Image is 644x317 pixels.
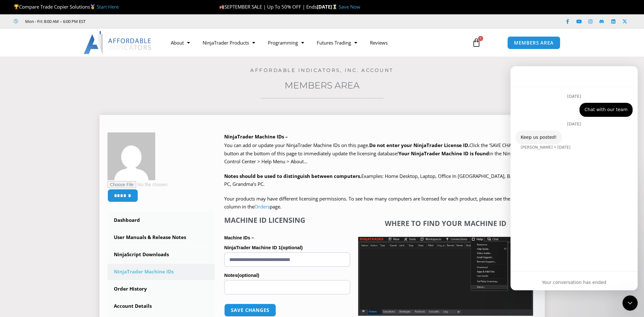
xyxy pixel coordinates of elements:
img: 🏆 [14,4,19,9]
a: Orders [254,203,270,210]
img: 🍂 [219,4,224,9]
h4: Where to find your Machine ID [358,219,533,227]
img: 19b280898f3687ba2133f432038831e714c1f8347bfdf76545eda7ae1b8383ec [107,132,155,180]
img: LogoAI | Affordable Indicators – NinjaTrader [84,31,152,54]
span: (optional) [281,245,302,250]
a: Futures Trading [310,35,364,50]
label: NinjaTrader Machine ID 1 [224,243,350,252]
span: Mon - Fri: 8:00 AM – 6:00 PM EST [24,18,86,25]
a: Programming [261,35,310,50]
a: 1 [462,33,490,52]
span: Your products may have different licensing permissions. To see how many computers are licensed fo... [224,195,529,210]
span: SEPTEMBER SALE | Up To 50% OFF | Ends [219,4,317,10]
a: About [164,35,196,50]
strong: [DATE] [317,4,339,10]
a: MEMBERS AREA [507,36,560,49]
a: Affordable Indicators, Inc. Account [250,67,394,73]
a: Save Now [339,4,360,10]
strong: Machine IDs – [224,235,254,240]
b: NinjaTrader Machine IDs – [224,133,288,140]
a: NinjaTrader Products [196,35,261,50]
a: User Manuals & Release Notes [107,229,215,246]
strong: Notes should be used to distinguish between computers. [224,173,361,179]
iframe: Intercom live chat [510,66,638,290]
a: Reviews [364,35,394,50]
span: (optional) [238,272,259,278]
a: Account Details [107,298,215,314]
nav: Menu [164,35,465,50]
label: Notes [224,271,350,280]
img: Screenshot 2025-01-17 1155544 | Affordable Indicators – NinjaTrader [358,237,533,316]
span: MEMBERS AREA [514,40,554,45]
strong: Your NinjaTrader Machine ID is found [398,150,489,157]
span: 1 [478,36,483,41]
span: Examples: Home Desktop, Laptop, Office In [GEOGRAPHIC_DATA], Basement PC, Grandma’s PC. [224,173,529,187]
a: Start Here [97,4,119,10]
a: NinjaTrader Machine IDs [107,264,215,280]
img: ⌛ [332,4,337,9]
a: Members Area [285,80,360,91]
b: Do not enter your NinjaTrader License ID. [369,142,469,148]
img: 🥇 [90,4,95,9]
span: You can add or update your NinjaTrader Machine IDs on this page. [224,142,369,148]
button: Save changes [224,304,276,317]
h4: Machine ID Licensing [224,216,350,224]
a: Dashboard [107,212,215,229]
iframe: Intercom live chat [622,295,638,311]
a: NinjaScript Downloads [107,246,215,263]
iframe: Customer reviews powered by Trustpilot [94,18,190,25]
span: Compare Trade Copier Solutions [14,4,119,10]
a: Order History [107,281,215,297]
span: Click the ‘SAVE CHANGES’ button at the bottom of this page to immediately update the licensing da... [224,142,529,165]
